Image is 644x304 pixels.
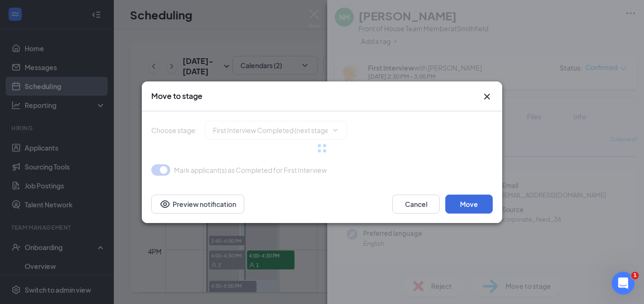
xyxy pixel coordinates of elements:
[481,91,493,102] button: Close
[481,91,493,102] svg: Cross
[159,198,171,210] svg: Eye
[392,195,440,214] button: Cancel
[445,195,493,214] button: Move
[151,195,244,214] button: Preview notificationEye
[151,91,202,101] h3: Move to stage
[631,272,639,279] span: 1
[612,272,635,295] iframe: Intercom live chat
